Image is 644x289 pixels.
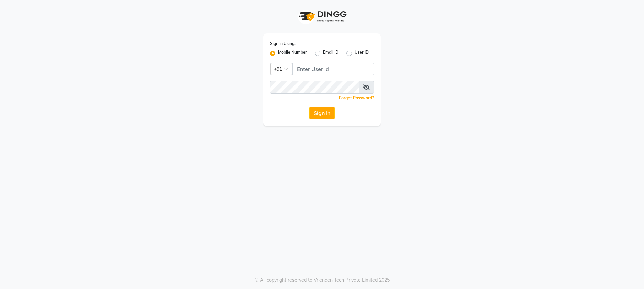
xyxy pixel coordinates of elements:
[323,49,338,57] label: Email ID
[355,49,369,57] label: User ID
[270,41,296,47] label: Sign In Using:
[309,107,335,119] button: Sign In
[339,95,374,100] a: Forgot Password?
[270,81,359,94] input: Username
[295,7,349,26] img: logo1.svg
[292,63,374,75] input: Username
[278,49,307,57] label: Mobile Number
